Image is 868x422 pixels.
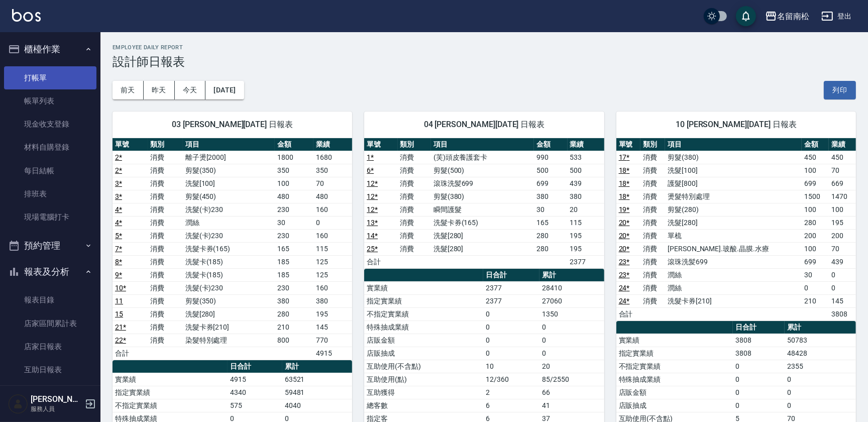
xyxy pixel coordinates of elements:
td: 27060 [539,294,604,307]
td: 0 [539,347,604,360]
a: 每日結帳 [4,159,96,182]
td: 店販抽成 [616,399,733,412]
td: 消費 [148,255,183,268]
td: 消費 [398,177,431,190]
td: 699 [802,255,829,268]
td: 消費 [398,190,431,203]
td: 1800 [275,151,313,164]
td: 消費 [640,164,665,177]
button: 今天 [175,81,206,99]
td: 280 [534,242,567,255]
button: 前天 [113,81,144,99]
td: 195 [568,229,604,242]
td: 消費 [640,255,665,268]
th: 單號 [113,138,148,151]
td: 350 [313,164,352,177]
th: 金額 [534,138,567,151]
td: 350 [275,164,313,177]
td: 2377 [568,255,604,268]
td: 不指定實業績 [364,307,483,321]
a: 現金收支登錄 [4,113,96,136]
td: 消費 [640,294,665,307]
td: 800 [275,334,313,347]
td: 指定實業績 [364,294,483,307]
td: 合計 [364,255,397,268]
td: 280 [802,216,829,229]
td: 30 [802,268,829,281]
th: 業績 [313,138,352,151]
td: 3808 [733,347,785,360]
td: 2 [483,386,539,399]
td: 1500 [802,190,829,203]
td: 指定實業績 [113,386,228,399]
td: 滾珠洗髪699 [431,177,534,190]
td: 230 [275,203,313,216]
td: 699 [534,177,567,190]
th: 日合計 [733,321,785,334]
td: 消費 [148,229,183,242]
td: 6 [483,399,539,412]
td: 洗髮卡(185) [183,268,275,281]
a: 材料自購登錄 [4,136,96,159]
h5: [PERSON_NAME] [31,394,82,404]
button: 登出 [817,7,856,26]
table: a dense table [616,138,856,321]
td: 70 [313,177,352,190]
td: 消費 [640,268,665,281]
td: 2377 [483,281,539,294]
td: 0 [733,399,785,412]
div: 名留南松 [777,10,809,23]
td: 燙髮特別處理 [665,190,802,203]
td: 575 [228,399,282,412]
td: 200 [829,229,856,242]
td: 1680 [313,151,352,164]
td: 消費 [148,307,183,321]
td: 消費 [148,321,183,334]
td: 0 [785,373,856,386]
a: 帳單列表 [4,89,96,113]
a: 互助排行榜 [4,381,96,404]
td: 280 [275,307,313,321]
span: 03 [PERSON_NAME][DATE] 日報表 [125,120,340,130]
td: 70 [829,242,856,255]
a: 店家日報表 [4,335,96,358]
td: 165 [275,242,313,255]
td: 20 [568,203,604,216]
td: 消費 [398,151,431,164]
td: 消費 [148,268,183,281]
td: 洗髮[280] [183,307,275,321]
th: 類別 [398,138,431,151]
td: 165 [534,216,567,229]
td: 210 [802,294,829,307]
td: 230 [275,281,313,294]
td: 100 [802,203,829,216]
td: 63521 [282,373,353,386]
td: 潤絲 [183,216,275,229]
td: 185 [275,268,313,281]
td: 30 [275,216,313,229]
td: 潤絲 [665,268,802,281]
th: 類別 [148,138,183,151]
td: 0 [539,334,604,347]
table: a dense table [364,138,604,269]
h2: Employee Daily Report [113,44,856,51]
td: 990 [534,151,567,164]
td: 0 [483,334,539,347]
td: 剪髮(350) [183,164,275,177]
td: 消費 [640,190,665,203]
td: 特殊抽成業績 [616,373,733,386]
td: 0 [785,386,856,399]
td: 160 [313,281,352,294]
td: 特殊抽成業績 [364,321,483,334]
td: 145 [829,294,856,307]
td: 770 [313,334,352,347]
td: 剪髮(450) [183,190,275,203]
td: 4915 [313,347,352,360]
td: 195 [313,307,352,321]
td: 3808 [733,334,785,347]
td: 439 [829,255,856,268]
td: 0 [313,216,352,229]
td: 125 [313,268,352,281]
td: 699 [802,177,829,190]
td: 洗髮[280] [431,242,534,255]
